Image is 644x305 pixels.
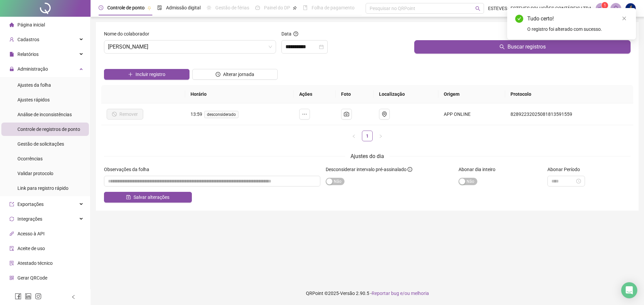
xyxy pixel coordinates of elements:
div: Open Intercom Messenger [621,282,637,298]
span: left [352,134,356,138]
span: Painel do DP [264,5,290,10]
span: Aceite de uso [17,246,45,251]
span: Integrações [17,216,42,222]
button: left [348,131,359,141]
span: Relatórios [17,52,39,57]
th: Foto [336,85,374,103]
span: Buscar registros [507,43,546,51]
button: Alterar jornada [192,69,278,80]
span: linkedin [25,293,32,300]
span: Gerar QRCode [17,275,47,281]
span: Ajustes da folha [17,82,51,88]
span: Exportações [17,202,44,207]
span: book [303,5,308,10]
span: Página inicial [17,22,45,27]
span: ALESSON PEREIRA DOS SANTOS [108,41,272,53]
span: Controle de registros de ponto [17,127,80,132]
span: Gestão de solicitações [17,141,64,147]
label: Abonar Período [547,166,584,173]
div: Tudo certo! [527,15,628,23]
span: desconsiderado [204,111,238,118]
span: api [9,231,14,236]
span: camera [344,111,349,117]
span: Controle de ponto [107,5,145,10]
span: file [9,52,14,57]
button: Salvar alterações [104,192,192,203]
span: search [475,6,480,11]
span: Desconsiderar intervalo pré-assinalado [326,167,407,172]
a: 1 [362,131,372,141]
span: notification [598,5,604,11]
button: Incluir registro [104,69,190,80]
span: home [9,22,14,27]
span: Folha de pagamento [312,5,355,10]
span: user-add [9,37,14,42]
label: Nome do colaborador [104,30,154,37]
span: Gestão de férias [215,5,249,10]
span: plus [128,72,133,77]
span: Análise de inconsistências [17,112,72,117]
span: Versão [340,291,355,296]
span: file-done [157,5,162,10]
span: 13:59 [191,111,241,117]
span: pushpin [147,6,151,10]
button: right [375,131,386,141]
td: 82892232025081813591559 [505,103,633,125]
span: close [622,16,627,21]
span: instagram [35,293,42,300]
span: question-circle [293,31,298,36]
span: clock-circle [99,5,103,10]
span: Alterar jornada [223,71,254,78]
sup: 1 [601,2,608,9]
span: export [9,202,14,207]
th: Ações [294,85,336,103]
span: Salvar alterações [133,194,169,201]
span: Admissão digital [166,5,201,10]
footer: QRPoint © 2025 - 2.90.5 - [91,282,644,305]
span: Administração [17,66,48,72]
label: Observações da folha [104,166,154,173]
li: Próxima página [375,131,386,141]
a: Close [621,15,628,22]
span: info-circle [408,167,412,172]
span: Acesso à API [17,231,45,236]
button: Buscar registros [414,40,631,54]
span: facebook [15,293,21,300]
span: Validar protocolo [17,171,53,176]
span: sun [207,5,211,10]
td: APP ONLINE [438,103,505,125]
span: search [499,44,505,50]
img: 58268 [626,3,636,13]
th: Protocolo [505,85,633,103]
span: Ajustes rápidos [17,97,50,102]
span: Atestado técnico [17,260,53,266]
th: Horário [185,85,294,103]
span: check-circle [515,15,523,23]
span: Ocorrências [17,156,43,161]
span: qrcode [9,276,14,280]
span: Reportar bug e/ou melhoria [372,291,429,296]
span: pushpin [293,6,297,10]
div: O registro foi alterado com sucesso. [527,25,628,33]
li: 1 [362,131,373,141]
span: Cadastros [17,37,39,42]
span: bell [613,5,619,11]
span: save [126,195,131,200]
span: dashboard [255,5,260,10]
span: Ajustes do dia [351,153,384,159]
span: Data [281,31,291,36]
span: Link para registro rápido [17,185,68,191]
label: Abonar dia inteiro [459,166,500,173]
button: Remover [107,109,143,120]
span: audit [9,246,14,251]
li: Página anterior [348,131,359,141]
span: sync [9,217,14,221]
span: solution [9,261,14,265]
span: clock-circle [216,72,220,77]
span: left [71,295,76,299]
th: Origem [438,85,505,103]
span: ellipsis [302,111,307,117]
span: Incluir registro [136,71,165,78]
span: right [379,134,383,138]
span: environment [382,111,387,117]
